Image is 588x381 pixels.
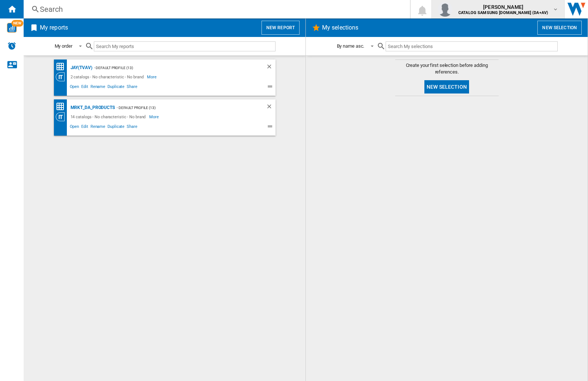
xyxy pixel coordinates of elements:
[56,112,69,121] div: Category View
[126,123,139,132] span: Share
[69,103,115,112] div: MRKT_DA_PRODUCTS
[395,62,499,75] span: Create your first selection before adding references.
[69,83,81,92] span: Open
[424,80,469,93] button: New selection
[321,21,360,35] h2: My selections
[40,4,391,14] div: Search
[56,102,69,111] div: Price Matrix
[7,23,17,33] img: wise-card.svg
[106,123,126,132] span: Duplicate
[537,21,582,35] button: New selection
[80,123,89,132] span: Edit
[69,63,92,72] div: JAY(TVAV)
[38,21,69,35] h2: My reports
[92,63,251,72] div: - Default profile (13)
[69,112,150,121] div: 14 catalogs - No characteristic - No brand
[7,41,16,50] img: alerts-logo.svg
[69,123,81,132] span: Open
[89,83,106,92] span: Rename
[261,21,300,35] button: New report
[89,123,106,132] span: Rename
[94,41,276,51] input: Search My reports
[11,20,23,27] span: NEW
[149,112,160,121] span: More
[147,72,158,81] span: More
[106,83,126,92] span: Duplicate
[266,103,276,112] div: Delete
[337,43,365,49] div: By name asc.
[266,63,276,72] div: Delete
[56,62,69,71] div: Price Matrix
[56,72,69,81] div: Category View
[115,103,251,112] div: - Default profile (13)
[386,41,557,51] input: Search My selections
[458,10,548,15] b: CATALOG SAMSUNG [DOMAIN_NAME] (DA+AV)
[80,83,89,92] span: Edit
[69,72,147,81] div: 2 catalogs - No characteristic - No brand
[126,83,139,92] span: Share
[458,3,548,11] span: [PERSON_NAME]
[438,2,452,17] img: profile.jpg
[55,43,72,49] div: My order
